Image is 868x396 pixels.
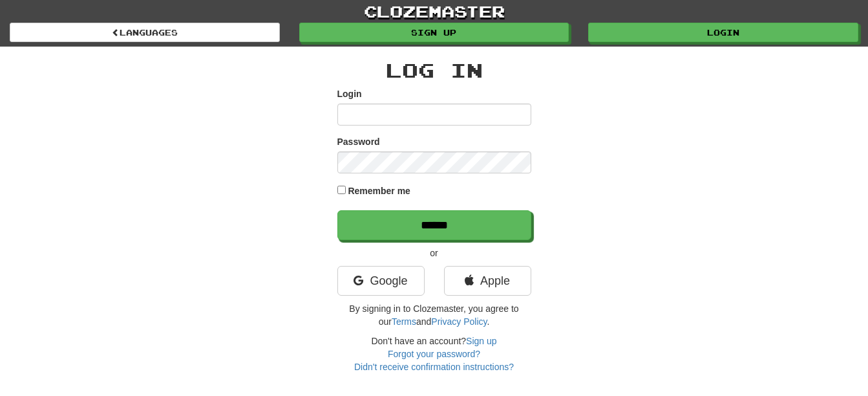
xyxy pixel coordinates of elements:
a: Terms [392,316,416,327]
a: Google [337,266,425,296]
label: Login [337,87,362,100]
a: Forgot your password? [388,349,480,359]
h2: Log In [337,60,531,81]
a: Privacy Policy [431,316,487,327]
a: Login [588,23,858,42]
a: Sign up [466,336,496,346]
a: Didn't receive confirmation instructions? [354,362,514,372]
label: Password [337,135,380,148]
label: Remember me [348,184,410,197]
a: Sign up [299,23,569,42]
p: By signing in to Clozemaster, you agree to our and . [337,302,531,328]
a: Apple [444,266,531,296]
p: or [337,247,531,259]
a: Languages [10,23,280,42]
div: Don't have an account? [337,335,531,373]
